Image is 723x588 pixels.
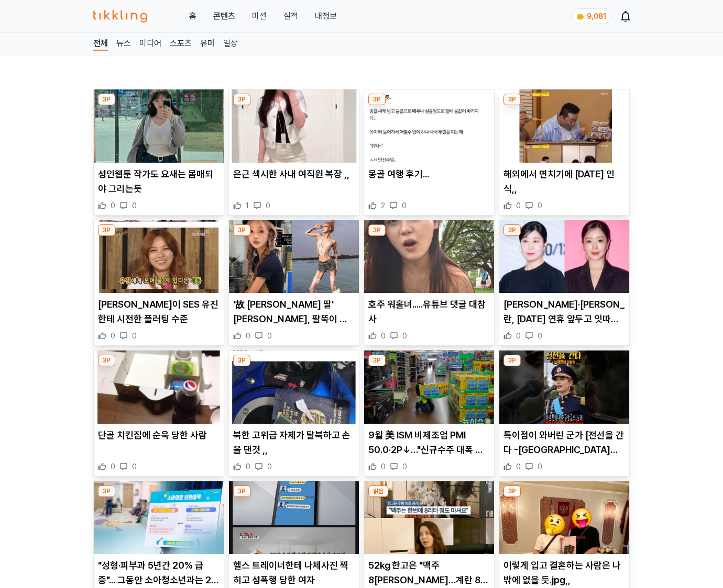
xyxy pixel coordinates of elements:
[246,461,250,472] span: 0
[538,461,542,472] span: 0
[499,350,630,477] div: 3P 특이점이 와버린 군가 [전선을 간다 -스페인버전] 특이점이 와버린 군가 [전선을 간다 -[GEOGRAPHIC_DATA]버전] 0 0
[111,200,115,211] span: 0
[368,485,388,497] div: 읽음
[503,224,521,236] div: 3P
[364,89,494,163] img: 몽골 여행 후기...
[516,461,521,472] span: 0
[98,167,220,196] p: 성인웹툰 작가도 요새는 몸매되야 그리는듯
[98,485,115,497] div: 3P
[368,558,490,587] p: 52㎏ 한고은 "맥주 8[PERSON_NAME]…계란 80구 5일 만에 뚝딱"
[315,10,337,22] a: 내정보
[189,10,196,22] a: 홈
[98,428,220,443] p: 단골 치킨집에 순욱 당한 사람
[499,350,629,424] img: 특이점이 와버린 군가 [전선을 간다 -스페인버전]
[139,37,161,51] a: 미디어
[98,558,220,587] p: "성형·피부과 5년간 20% 급증"... 그동안 소아청소년과는 2% 감소해
[94,89,224,163] img: 성인웹툰 작가도 요새는 몸매되야 그리는듯
[170,37,192,51] a: 스포츠
[368,224,386,236] div: 3P
[132,331,137,341] span: 0
[368,297,490,326] p: 호주 워홀녀.....유튜브 댓글 대참사
[576,13,585,21] img: coin
[93,350,224,477] div: 3P 단골 치킨집에 순욱 당한 사람 단골 치킨집에 순욱 당한 사람 0 0
[402,331,407,341] span: 0
[364,220,494,293] img: 호주 워홀녀.....유튜브 댓글 대참사
[266,200,270,211] span: 0
[503,297,625,326] p: [PERSON_NAME]·[PERSON_NAME]란, [DATE] 연휴 앞두고 잇따른 모친상 비보…연예계 애도 물결
[368,167,490,182] p: 몽골 여행 후기...
[246,331,250,341] span: 0
[368,428,490,457] p: 9월 美 ISM 비제조업 PMI 50.0·2P↓…"신규수주 대폭 감소"
[94,481,224,555] img: "성형·피부과 5년간 20% 급증"... 그동안 소아청소년과는 2% 감소해
[499,220,629,293] img: 김희선·라미란, 추석 연휴 앞두고 잇따른 모친상 비보…연예계 애도 물결
[93,89,224,216] div: 3P 성인웹툰 작가도 요새는 몸매되야 그리는듯 성인웹툰 작가도 요새는 몸매되야 그리는듯 0 0
[516,331,521,341] span: 0
[229,350,359,424] img: 북한 고위급 자제가 탈북하고 손을 댄것 ,,
[233,428,355,457] p: 북한 고위급 자제가 탈북하고 손을 댄것 ,,
[267,331,272,341] span: 0
[364,220,495,346] div: 3P 호주 워홀녀.....유튜브 댓글 대참사 호주 워홀녀.....유튜브 댓글 대참사 0 0
[228,89,359,216] div: 3P 은근 섹시한 사내 여직원 복장 ,, 은근 섹시한 사내 여직원 복장 ,, 1 0
[364,350,495,477] div: 3P 9월 美 ISM 비제조업 PMI 50.0·2P↓…"신규수주 대폭 감소" 9월 美 ISM 비제조업 PMI 50.0·2P↓…"신규수주 대폭 감소" 0 0
[364,89,495,216] div: 3P 몽골 여행 후기... 몽골 여행 후기... 2 0
[233,355,250,366] div: 3P
[283,10,298,22] a: 실적
[228,220,359,346] div: 3P '故 최진실 딸' 최준희, 팔뚝이 손목 두께만 해…얇디얇은 초슬렌더 '故 [PERSON_NAME] 딸' [PERSON_NAME], 팔뚝이 손목 두께만 해…얇디얇은 초슬렌...
[233,94,250,105] div: 3P
[381,331,386,341] span: 0
[111,461,115,472] span: 0
[499,89,629,163] img: 해외에서 면치기에 대한 인식,,
[503,428,625,457] p: 특이점이 와버린 군가 [전선을 간다 -[GEOGRAPHIC_DATA]버전]
[98,224,115,236] div: 3P
[132,461,137,472] span: 0
[364,481,494,555] img: 52㎏ 한고은 "맥주 8리터 마셔…계란 80구 5일 만에 뚝딱"
[503,167,625,196] p: 해외에서 면치기에 [DATE] 인식,,
[94,220,224,293] img: 김제동이 SES 유진한테 시전한 플러팅 수준
[368,355,386,366] div: 3P
[381,461,386,472] span: 0
[98,94,115,105] div: 3P
[229,481,359,555] img: 헬스 트레이너한테 나체사진 찍히고 성폭행 당한 여자
[499,89,630,216] div: 3P 해외에서 면치기에 대한 인식,, 해외에서 면치기에 [DATE] 인식,, 0 0
[402,461,407,472] span: 0
[252,10,267,22] button: 미션
[229,89,359,163] img: 은근 섹시한 사내 여직원 복장 ,,
[402,200,407,211] span: 0
[587,12,606,20] span: 9,081
[93,37,108,51] a: 전체
[98,297,220,326] p: [PERSON_NAME]이 SES 유진한테 시전한 플러팅 수준
[538,200,542,211] span: 0
[213,10,235,22] a: 콘텐츠
[132,200,137,211] span: 0
[93,220,224,346] div: 3P 김제동이 SES 유진한테 시전한 플러팅 수준 [PERSON_NAME]이 SES 유진한테 시전한 플러팅 수준 0 0
[516,200,521,211] span: 0
[233,558,355,587] p: 헬스 트레이너한테 나체사진 찍히고 성폭행 당한 여자
[381,200,385,211] span: 2
[503,558,625,587] p: 이렇게 입고 결혼하는 사람은 나밖에 없을 듯.jpg,,
[246,200,249,211] span: 1
[538,331,542,341] span: 0
[116,37,131,51] a: 뉴스
[364,350,494,424] img: 9월 美 ISM 비제조업 PMI 50.0·2P↓…"신규수주 대폭 감소"
[111,331,115,341] span: 0
[228,350,359,477] div: 3P 북한 고위급 자제가 탈북하고 손을 댄것 ,, 북한 고위급 자제가 탈북하고 손을 댄것 ,, 0 0
[572,8,609,24] a: coin 9,081
[94,350,224,424] img: 단골 치킨집에 순욱 당한 사람
[267,461,272,472] span: 0
[233,297,355,326] p: '故 [PERSON_NAME] 딸' [PERSON_NAME], 팔뚝이 손목 두께만 해…얇디얇은 초슬렌더
[233,485,250,497] div: 3P
[503,355,521,366] div: 3P
[223,37,238,51] a: 일상
[499,481,629,555] img: 이렇게 입고 결혼하는 사람은 나밖에 없을 듯.jpg,,
[503,485,521,497] div: 3P
[93,10,147,22] img: 티끌링
[233,224,250,236] div: 3P
[98,355,115,366] div: 3P
[368,94,386,105] div: 3P
[200,37,215,51] a: 유머
[233,167,355,182] p: 은근 섹시한 사내 여직원 복장 ,,
[499,220,630,346] div: 3P 김희선·라미란, 추석 연휴 앞두고 잇따른 모친상 비보…연예계 애도 물결 [PERSON_NAME]·[PERSON_NAME]란, [DATE] 연휴 앞두고 잇따른 모친상 비보...
[503,94,521,105] div: 3P
[229,220,359,293] img: '故 최진실 딸' 최준희, 팔뚝이 손목 두께만 해…얇디얇은 초슬렌더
